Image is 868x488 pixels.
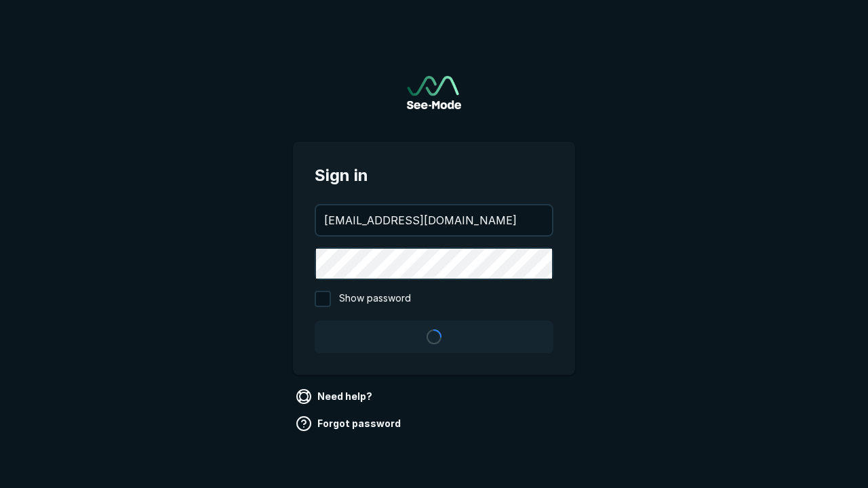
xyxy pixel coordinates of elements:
img: See-Mode Logo [407,76,461,109]
a: Need help? [293,386,378,407]
a: Go to sign in [407,76,461,109]
input: your@email.com [316,205,552,235]
a: Forgot password [293,413,406,434]
span: Show password [339,291,411,307]
span: Sign in [315,163,553,188]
